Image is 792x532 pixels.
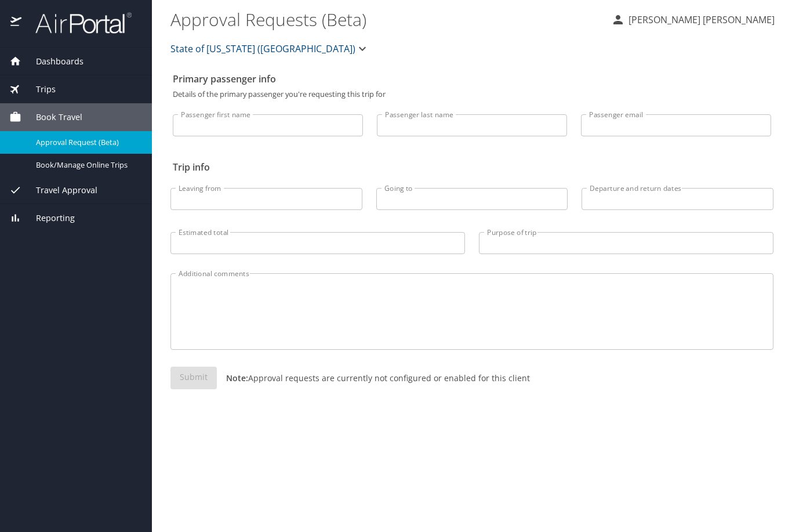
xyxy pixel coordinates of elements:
[21,83,56,96] span: Trips
[21,111,82,124] span: Book Travel
[173,158,771,176] h2: Trip info
[166,37,374,60] button: State of [US_STATE] ([GEOGRAPHIC_DATA])
[21,55,83,68] span: Dashboards
[21,212,75,225] span: Reporting
[625,13,775,27] p: [PERSON_NAME] [PERSON_NAME]
[226,372,248,383] strong: Note:
[173,91,771,98] p: Details of the primary passenger you're requesting this trip for
[217,372,530,384] p: Approval requests are currently not configured or enabled for this client
[606,9,779,30] button: [PERSON_NAME] [PERSON_NAME]
[36,137,138,148] span: Approval Request (Beta)
[23,12,132,34] img: airportal-logo.png
[10,12,23,34] img: icon-airportal.png
[21,184,97,197] span: Travel Approval
[173,70,771,88] h2: Primary passenger info
[36,160,138,171] span: Book/Manage Online Trips
[170,1,602,37] h1: Approval Requests (Beta)
[170,41,355,57] span: State of [US_STATE] ([GEOGRAPHIC_DATA])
